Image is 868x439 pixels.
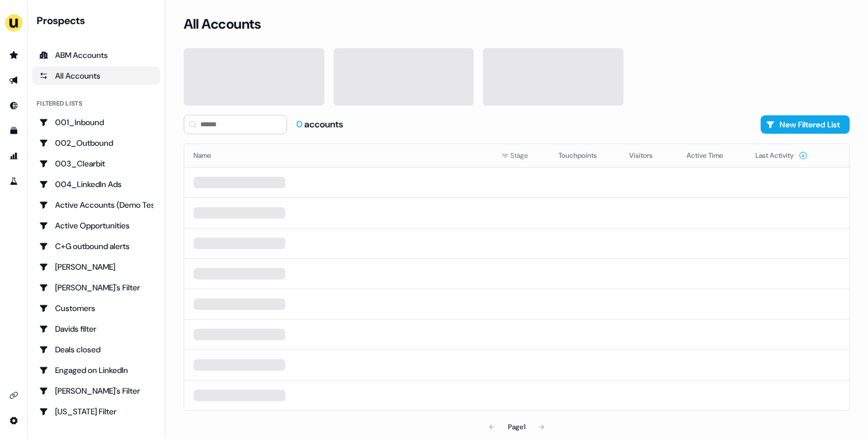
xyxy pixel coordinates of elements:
[39,344,153,355] div: Deals closed
[32,402,160,421] a: Go to Georgia Filter
[5,147,23,165] a: Go to attribution
[39,240,153,252] div: C+G outbound alerts
[39,116,153,128] div: 001_Inbound
[39,137,153,149] div: 002_Outbound
[39,302,153,314] div: Customers
[32,216,160,235] a: Go to Active Opportunities
[39,385,153,397] div: [PERSON_NAME]'s Filter
[5,71,23,90] a: Go to outbound experience
[629,145,666,166] button: Visitors
[32,299,160,317] a: Go to Customers
[37,99,82,108] div: Filtered lists
[184,144,492,167] th: Name
[39,199,153,211] div: Active Accounts (Demo Test)
[32,340,160,359] a: Go to Deals closed
[37,14,160,28] div: Prospects
[39,261,153,273] div: [PERSON_NAME]
[755,145,808,166] button: Last Activity
[39,70,153,81] div: All Accounts
[5,411,23,430] a: Go to integrations
[39,49,153,61] div: ABM Accounts
[39,178,153,190] div: 004_LinkedIn Ads
[761,115,850,134] button: New Filtered List
[39,282,153,293] div: [PERSON_NAME]'s Filter
[501,150,540,161] div: Stage
[5,46,23,64] a: Go to prospects
[32,382,160,400] a: Go to Geneviève's Filter
[32,278,160,297] a: Go to Charlotte's Filter
[559,145,611,166] button: Touchpoints
[296,118,343,131] div: accounts
[32,113,160,131] a: Go to 001_Inbound
[296,118,304,130] span: 0
[32,175,160,193] a: Go to 004_LinkedIn Ads
[32,361,160,379] a: Go to Engaged on LinkedIn
[39,323,153,335] div: Davids filter
[32,154,160,173] a: Go to 003_Clearbit
[32,237,160,255] a: Go to C+G outbound alerts
[5,122,23,140] a: Go to templates
[39,364,153,376] div: Engaged on LinkedIn
[32,196,160,214] a: Go to Active Accounts (Demo Test)
[32,46,160,64] a: ABM Accounts
[39,158,153,169] div: 003_Clearbit
[32,134,160,152] a: Go to 002_Outbound
[508,421,525,433] div: Page 1
[32,320,160,338] a: Go to Davids filter
[32,67,160,85] a: All accounts
[5,96,23,115] a: Go to Inbound
[5,386,23,405] a: Go to integrations
[687,145,737,166] button: Active Time
[39,406,153,417] div: [US_STATE] Filter
[32,258,160,276] a: Go to Charlotte Stone
[184,15,261,33] h3: All Accounts
[5,172,23,191] a: Go to experiments
[39,220,153,231] div: Active Opportunities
